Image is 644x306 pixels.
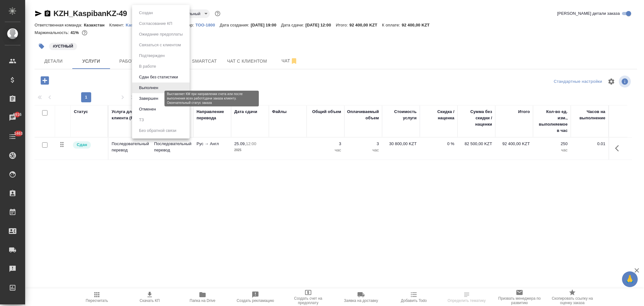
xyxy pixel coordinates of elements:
button: Отменен [137,106,158,113]
button: Подтвержден [137,52,167,59]
button: Ожидание предоплаты [137,31,185,38]
button: Связаться с клиентом [137,42,183,48]
button: Сдан без статистики [137,74,180,81]
button: ТЗ [137,116,146,123]
button: Создан [137,9,155,16]
button: Завершен [137,95,160,102]
button: В работе [137,63,158,70]
button: Согласование КП [137,20,174,27]
button: Без обратной связи [137,127,178,134]
button: Выполнен [137,84,160,91]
